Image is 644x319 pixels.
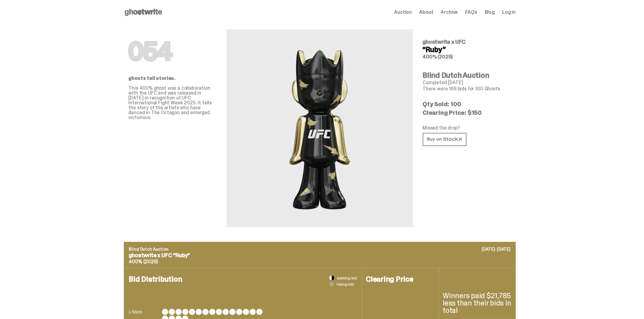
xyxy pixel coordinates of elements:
p: ghosts tell stories. [129,76,217,81]
span: winning bid [337,276,357,280]
h4: Blind Dutch Auction [423,72,511,79]
a: Blog [485,10,495,15]
h4: “Ruby” [423,46,511,53]
span: ghostwrite x UFC [423,38,466,46]
p: [DATE]-[DATE] [482,247,510,251]
p: This 400% ghost was a collaboration with the UFC and was released in [DATE] in recognition of UFC... [129,86,217,120]
img: UFC&ldquo;Ruby&rdquo; [283,44,356,212]
a: About [419,10,434,15]
a: Auction [394,10,412,15]
span: losing bid [337,282,354,286]
a: Log in [502,10,516,15]
h4: Bid Distribution [129,276,357,302]
p: ghostwrite x UFC “Ruby” [129,253,511,258]
h1: 054 [129,39,217,64]
a: FAQs [465,10,477,15]
a: Archive [441,10,458,15]
h4: Clearing Price [366,276,435,283]
p: Completed [DATE] [423,80,511,85]
p: Qty Sold: 100 [423,101,511,107]
p: There were 168 bids for 100 Ghosts. [423,86,511,91]
p: Clearing Price: $150 [423,110,511,116]
span: 400% (2025) [423,54,453,60]
p: Winners paid $21,785 less than their bids in total [443,292,512,314]
p: Missed the drop? [423,126,511,130]
span: 400% (2025) [129,258,158,265]
p: Blind Dutch Auction [129,247,511,251]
